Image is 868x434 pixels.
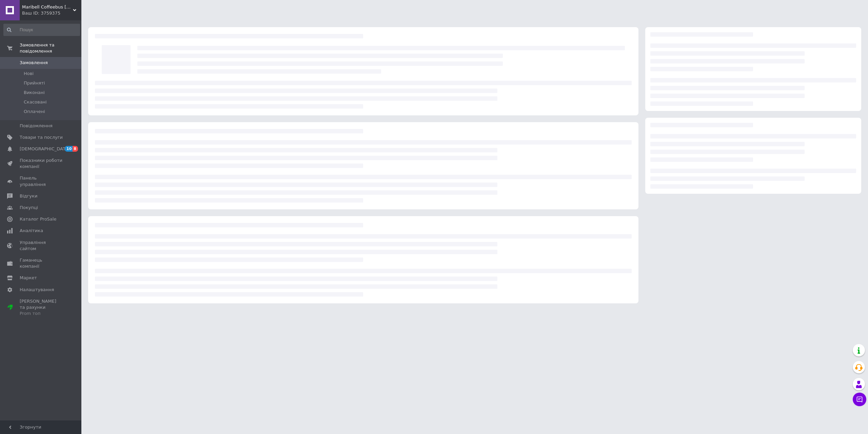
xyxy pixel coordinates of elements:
[20,205,38,211] span: Покупці
[24,80,45,86] span: Прийняті
[20,60,48,66] span: Замовлення
[20,193,37,199] span: Відгуки
[20,257,63,269] span: Гаманець компанії
[24,99,47,105] span: Скасовані
[20,146,70,152] span: [DEMOGRAPHIC_DATA]
[853,393,866,406] button: Чат з покупцем
[20,310,63,317] div: Prom топ
[20,287,54,293] span: Налаштування
[22,4,73,10] span: Maribell Coffeebus Кропивницький
[20,123,53,129] span: Повідомлення
[24,90,45,96] span: Виконані
[65,146,73,152] span: 10
[20,240,63,252] span: Управління сайтом
[3,24,80,36] input: Пошук
[20,175,63,187] span: Панель управління
[24,71,34,77] span: Нові
[20,216,56,222] span: Каталог ProSale
[22,10,81,16] div: Ваш ID: 3759375
[20,157,63,170] span: Показники роботи компанії
[20,298,63,317] span: [PERSON_NAME] та рахунки
[24,109,45,115] span: Оплачені
[20,228,43,234] span: Аналітика
[20,42,81,54] span: Замовлення та повідомлення
[73,146,78,152] span: 8
[20,275,37,281] span: Маркет
[20,134,63,140] span: Товари та послуги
